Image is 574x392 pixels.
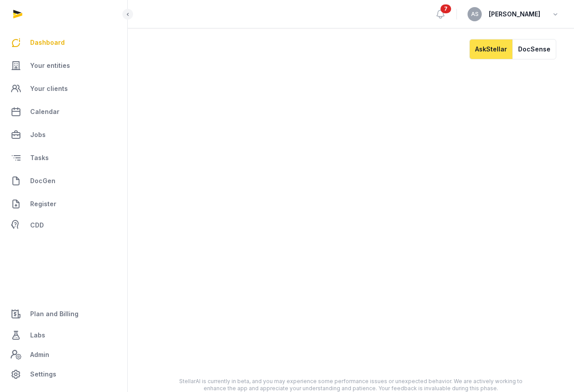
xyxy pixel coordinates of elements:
button: AskStellar [469,39,512,59]
span: Tasks [30,153,49,163]
span: Plan and Billing [30,309,79,319]
span: DocGen [30,176,55,186]
span: Jobs [30,129,46,140]
a: Tasks [7,147,120,169]
a: Register [7,193,120,215]
div: StellarAI is currently in beta, and you may experience some performance issues or unexpected beha... [173,378,530,392]
a: Dashboard [7,32,120,53]
a: Plan and Billing [7,303,120,325]
a: Settings [7,364,120,385]
span: Labs [30,330,45,341]
span: Admin [30,349,49,360]
a: Labs [7,325,120,346]
a: Calendar [7,101,120,122]
a: Jobs [7,124,120,145]
span: 7 [440,4,451,13]
span: Calendar [30,106,59,117]
a: DocGen [7,170,120,192]
button: AS [468,7,482,21]
a: Admin [7,346,120,364]
a: Your clients [7,78,120,99]
span: Settings [30,369,56,380]
span: AS [471,12,479,17]
span: CDD [30,220,44,231]
a: CDD [7,216,120,234]
button: DocSense [512,39,556,59]
span: Your clients [30,83,68,94]
span: Your entities [30,60,70,71]
span: [PERSON_NAME] [489,9,540,20]
a: Your entities [7,55,120,76]
span: Dashboard [30,37,65,48]
span: Register [30,199,56,209]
